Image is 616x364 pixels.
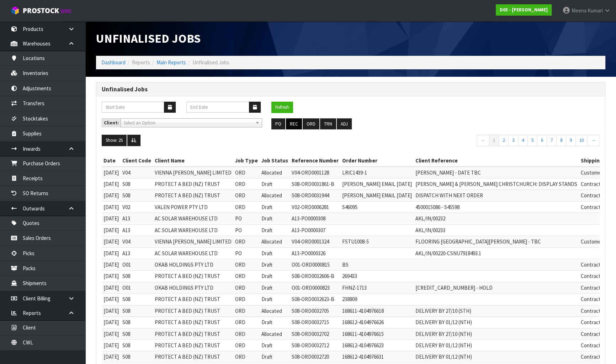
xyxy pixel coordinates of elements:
td: ORD [233,305,260,316]
td: OKAB HOLDINGS PTY LTD [153,282,233,293]
td: [DATE] [102,317,121,328]
td: 168611-4104976618 [340,305,414,316]
th: Date [102,155,121,166]
nav: Page navigation [356,135,600,148]
a: 2 [499,135,509,146]
td: 168612-4104976623 [340,339,414,351]
td: S08 [121,178,153,190]
th: Job Status [260,155,290,166]
td: AKL/IN/00232 [414,213,579,224]
td: [DATE] [102,190,121,201]
td: S08-ORD0032702 [290,328,340,339]
th: Order Number [340,155,414,166]
td: AC SOLAR WAREHOUSE LTD [153,224,233,236]
td: V04-ORD0001324 [290,236,340,247]
td: ORD [233,178,260,190]
td: [PERSON_NAME] EMAIL [DATE] [340,178,414,190]
span: Draft [261,353,272,360]
td: S46095 [340,201,414,213]
td: 269433 [340,271,414,282]
th: Client Name [153,155,233,166]
a: Dashboard [101,59,126,66]
span: Allocated [261,307,282,314]
td: BS [340,259,414,271]
td: VIENNA [PERSON_NAME] LIMITED [153,167,233,178]
img: cube-alt.png [11,6,20,15]
span: Kumari [588,7,603,14]
td: ORD [233,339,260,351]
td: FHNZ-1713 [340,282,414,293]
a: → [587,135,600,146]
td: S08 [121,317,153,328]
span: Draft [261,215,272,222]
th: Reference Number [290,155,340,166]
td: S08-ORD0032712 [290,339,340,351]
td: S08-ORD0032623-B [290,294,340,305]
span: Draft [261,227,272,234]
td: V02 [121,201,153,213]
a: 1 [489,135,499,146]
button: Show: 25 [102,135,127,146]
td: PROTECT A BED (NZ) TRUST [153,317,233,328]
td: [DATE] [102,236,121,247]
td: S08-ORD0031944 [290,190,340,201]
td: AKL/IN/00233 [414,224,579,236]
span: Allocated [261,238,282,245]
span: Draft [261,319,272,326]
strong: Client: [104,120,119,126]
td: S08 [121,190,153,201]
td: S08-ORD0032715 [290,317,340,328]
a: 4 [518,135,528,146]
span: Allocated [261,192,282,199]
td: ORD [233,201,260,213]
a: 5 [527,135,537,146]
td: ORD [233,294,260,305]
button: ORD [303,118,319,130]
td: A13-PO0000326 [290,247,340,259]
td: VALEN POWER PTY LTD [153,201,233,213]
td: [DATE] [102,294,121,305]
a: 7 [547,135,557,146]
td: FLOORING [GEOGRAPHIC_DATA][PERSON_NAME] - TBC [414,236,579,247]
span: Draft [261,204,272,210]
td: O01 [121,259,153,271]
span: Draft [261,181,272,187]
td: PO [233,213,260,224]
td: AC SOLAR WAREHOUSE LTD [153,247,233,259]
td: VIENNA [PERSON_NAME] LIMITED [153,236,233,247]
td: [PERSON_NAME] - DATE TBC [414,167,579,178]
span: Draft [261,250,272,257]
span: Draft [261,273,272,279]
span: Allocated [261,331,282,337]
button: Refresh [271,102,293,113]
span: Unfinalised Jobs [192,59,229,66]
td: PO [233,224,260,236]
td: ORD [233,167,260,178]
td: V02-ORD0006281 [290,201,340,213]
td: [DATE] [102,328,121,339]
span: Select an Option [124,119,253,127]
td: [DATE] [102,213,121,224]
td: [DATE] [102,167,121,178]
td: AC SOLAR WAREHOUSE LTD [153,213,233,224]
td: [PERSON_NAME] & [PERSON_NAME] CHRISTCHURCH: DISPLAY STANDS [414,178,579,190]
td: S08 [121,328,153,339]
td: ORD [233,282,260,293]
th: Job Type [233,155,260,166]
td: A13-PO0000308 [290,213,340,224]
td: S08 [121,351,153,363]
td: ORD [233,351,260,363]
td: [DATE] [102,351,121,363]
td: S08-ORD0032606-B [290,271,340,282]
small: WMS [60,8,71,15]
span: Reports [132,59,150,66]
td: 4500015086 - S45598 [414,201,579,213]
a: 8 [556,135,566,146]
span: Draft [261,296,272,303]
th: Client Code [121,155,153,166]
td: PO [233,247,260,259]
td: PROTECT A BED (NZ) TRUST [153,305,233,316]
a: 10 [575,135,588,146]
td: S08 [121,305,153,316]
td: PROTECT A BED (NZ) TRUST [153,178,233,190]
